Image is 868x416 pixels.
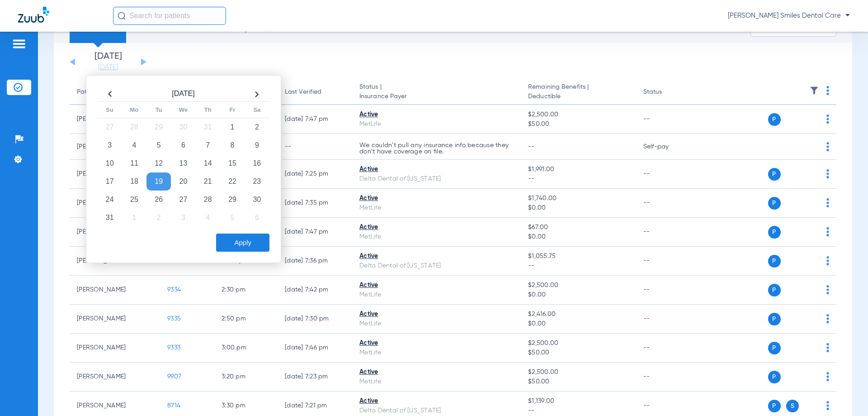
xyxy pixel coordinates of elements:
span: $2,500.00 [528,339,628,348]
td: -- [636,218,697,247]
input: Search for patients [113,7,226,25]
span: $2,500.00 [528,368,628,377]
span: S [786,400,799,412]
button: Apply [216,234,269,252]
img: group-dot-blue.svg [826,256,829,265]
td: 3:00 PM [214,334,278,363]
div: MetLife [359,348,514,358]
img: group-dot-blue.svg [826,86,829,95]
img: group-dot-blue.svg [826,169,829,178]
span: $0.00 [528,319,628,329]
div: MetLife [359,120,514,129]
span: $1,139.00 [528,397,628,406]
span: $2,500.00 [528,281,628,290]
span: P [768,168,781,181]
span: -- [528,174,628,184]
div: Active [359,194,514,203]
div: Active [359,368,514,377]
div: Delta Dental of [US_STATE] [359,261,514,271]
span: 9334 [167,287,181,293]
span: $2,500.00 [528,110,628,120]
span: -- [528,143,535,150]
img: group-dot-blue.svg [826,343,829,352]
div: Patient Name [77,87,153,97]
div: Active [359,310,514,319]
div: Delta Dental of [US_STATE] [359,174,514,184]
span: P [768,313,781,325]
span: $50.00 [528,377,628,387]
span: $0.00 [528,232,628,242]
div: Active [359,281,514,290]
div: Delta Dental of [US_STATE] [359,406,514,416]
a: [DATE] [81,63,135,72]
td: 2:30 PM [214,276,278,305]
span: $0.00 [528,203,628,213]
iframe: Chat Widget [823,373,868,416]
td: [DATE] 7:36 PM [278,247,352,276]
th: Status | [352,80,521,105]
span: $50.00 [528,348,628,358]
span: P [768,197,781,210]
td: [PERSON_NAME] [70,363,160,392]
td: -- [636,276,697,305]
td: [DATE] 7:47 PM [278,218,352,247]
img: group-dot-blue.svg [826,115,829,124]
span: -- [528,406,628,416]
td: -- [636,160,697,189]
img: group-dot-blue.svg [826,372,829,381]
td: Self-pay [636,134,697,160]
div: MetLife [359,290,514,300]
span: P [768,342,781,354]
p: We couldn’t pull any insurance info because they don’t have coverage on file. [359,142,514,155]
img: group-dot-blue.svg [826,285,829,294]
span: $50.00 [528,120,628,129]
div: MetLife [359,377,514,387]
span: $1,055.75 [528,252,628,261]
div: MetLife [359,203,514,213]
img: group-dot-blue.svg [826,142,829,151]
span: P [768,255,781,268]
img: group-dot-blue.svg [826,314,829,323]
div: MetLife [359,232,514,242]
td: [DATE] 7:25 PM [278,160,352,189]
span: $1,991.00 [528,165,628,174]
img: group-dot-blue.svg [826,198,829,207]
div: Active [359,252,514,261]
span: P [768,113,781,126]
td: -- [636,189,697,218]
th: [DATE] [122,87,245,102]
div: MetLife [359,319,514,329]
span: 9333 [167,344,180,351]
img: group-dot-blue.svg [826,227,829,236]
img: Zuub Logo [18,7,49,23]
span: $0.00 [528,290,628,300]
span: 8714 [167,402,180,409]
span: 9907 [167,373,181,380]
td: -- [636,247,697,276]
td: [DATE] 7:47 PM [278,105,352,134]
div: Last Verified [285,87,321,97]
div: Patient Name [77,87,117,97]
span: $2,416.00 [528,310,628,319]
li: [DATE] [81,52,135,72]
span: P [768,400,781,412]
span: P [768,284,781,296]
span: Deductible [528,92,628,101]
td: [DATE] 7:35 PM [278,189,352,218]
span: $1,740.00 [528,194,628,203]
div: Active [359,110,514,120]
span: P [768,371,781,383]
td: [PERSON_NAME] [70,334,160,363]
div: Last Verified [285,87,345,97]
img: hamburger-icon [12,38,26,49]
span: P [768,226,781,239]
th: Remaining Benefits | [521,80,636,105]
td: [DATE] 7:30 PM [278,305,352,334]
div: Active [359,397,514,406]
td: 3:20 PM [214,363,278,392]
td: [PERSON_NAME] [70,305,160,334]
img: filter.svg [810,86,819,95]
div: Active [359,165,514,174]
td: -- [278,134,352,160]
